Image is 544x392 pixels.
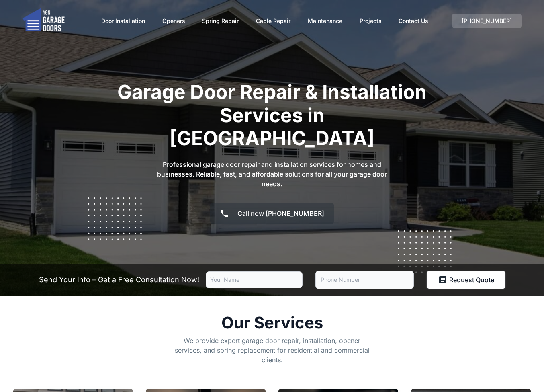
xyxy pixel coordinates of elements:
a: Projects [360,7,382,35]
span: [PHONE_NUMBER] [462,17,512,24]
img: logo [22,8,65,34]
a: Door Installation [101,7,145,35]
a: Maintenance [308,7,342,35]
a: Call now [PHONE_NUMBER] [210,203,334,224]
a: Cable Repair [256,7,290,35]
a: Spring Repair [202,7,239,35]
p: Professional garage door repair and installation services for homes and businesses. Reliable, fas... [151,160,393,189]
p: We provide expert garage door repair, installation, opener services, and spring replacement for r... [175,336,370,365]
a: Contact Us [399,7,428,35]
h2: Our Services [175,315,370,331]
input: Phone Number [315,271,414,289]
a: Openers [162,7,185,35]
h1: Garage Door Repair & Installation Services in [GEOGRAPHIC_DATA] [115,80,429,150]
button: Request Quote [427,271,505,289]
input: Your Name [206,271,303,288]
p: Send Your Info – Get a Free Consultation Now! [39,274,199,285]
a: [PHONE_NUMBER] [452,14,522,28]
